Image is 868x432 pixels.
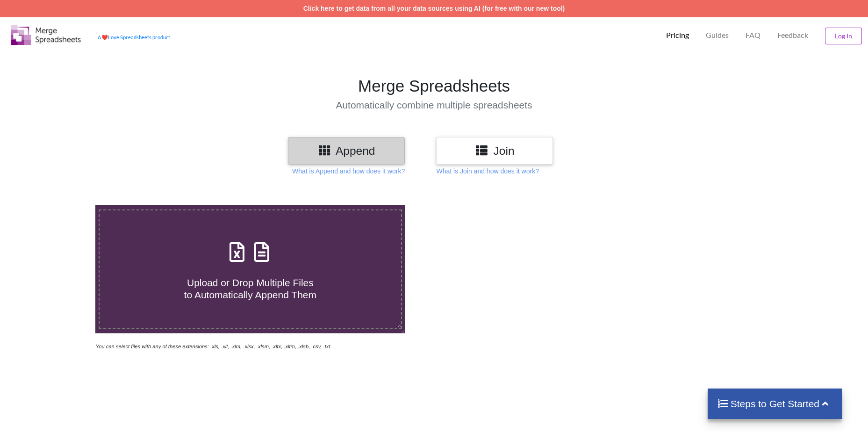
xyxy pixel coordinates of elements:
p: Pricing [666,30,689,40]
h3: Join [443,144,546,158]
i: You can select files with any of these extensions: .xls, .xlt, .xlm, .xlsx, .xlsm, .xltx, .xltm, ... [95,344,330,349]
p: What is Join and how does it work? [436,166,538,176]
img: Logo.png [11,25,81,45]
a: AheartLove Spreadsheets product [98,34,170,40]
span: Feedback [777,31,808,39]
p: What is Append and how does it work? [292,166,405,176]
a: Click here to get data from all your data sources using AI (for free with our new tool) [303,5,565,12]
span: Upload or Drop Multiple Files to Automatically Append Them [184,277,316,300]
button: Log In [825,28,862,44]
h3: Append [295,144,398,158]
h4: Steps to Get Started [717,398,832,410]
p: Guides [706,30,729,40]
span: heart [101,34,108,40]
p: FAQ [746,30,760,40]
iframe: chat widget [9,395,39,423]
